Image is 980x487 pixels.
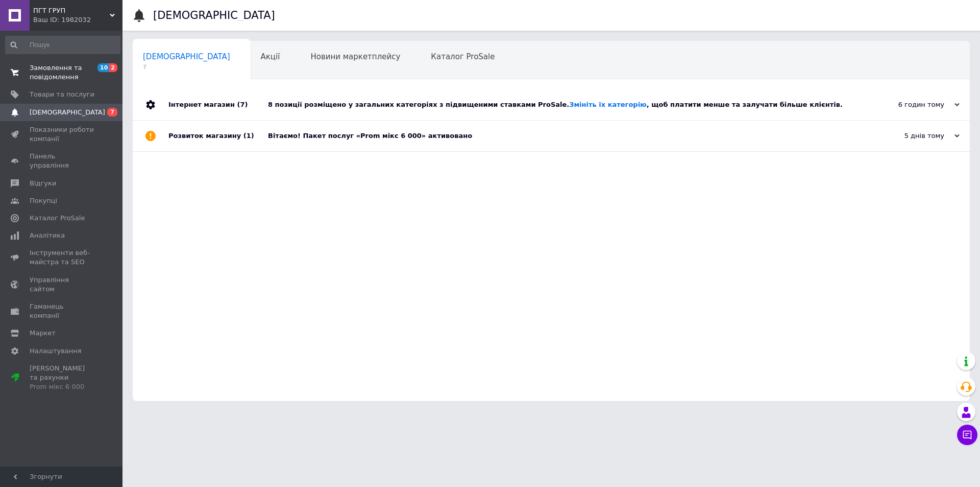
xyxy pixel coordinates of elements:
div: Розвиток магазину [168,121,268,151]
span: Аналітика [30,231,65,240]
div: Prom мікс 6 000 [30,382,94,391]
div: 8 позиції розміщено у загальних категоріях з підвищеними ставками ProSale. , щоб платити менше та... [268,100,857,109]
button: Чат з покупцем [957,425,977,445]
span: [PERSON_NAME] та рахунки [30,364,94,392]
span: Новини маркетплейсу [310,52,400,61]
span: Маркет [30,329,56,338]
span: Гаманець компанії [30,302,94,320]
span: Каталог ProSale [30,214,85,223]
span: 2 [109,63,117,72]
div: 5 днів тому [857,131,960,141]
span: Замовлення та повідомлення [30,63,94,82]
span: [DEMOGRAPHIC_DATA] [30,108,105,117]
span: ПГТ ГРУП [33,6,110,15]
h1: [DEMOGRAPHIC_DATA] [153,9,275,21]
span: (7) [237,101,248,108]
span: Панель управління [30,152,94,170]
span: Акції [261,52,280,61]
div: Ваш ID: 1982032 [33,15,122,25]
a: Змініть їх категорію [569,101,646,108]
span: (1) [243,132,254,140]
span: 7 [143,63,230,71]
span: [DEMOGRAPHIC_DATA] [143,52,230,61]
div: Інтернет магазин [168,89,268,120]
span: Управління сайтом [30,275,94,294]
div: Вітаємо! Пакет послуг «Prom мікс 6 000» активовано [268,131,857,141]
span: Каталог ProSale [431,52,495,61]
span: 10 [97,63,109,72]
span: Відгуки [30,179,56,188]
span: 7 [107,108,117,117]
span: Інструменти веб-майстра та SEO [30,248,94,267]
span: Налаштування [30,346,82,356]
div: 6 годин тому [857,100,960,109]
span: Покупці [30,196,57,205]
span: Товари та послуги [30,90,94,99]
span: Показники роботи компанії [30,125,94,144]
input: Пошук [5,36,120,54]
